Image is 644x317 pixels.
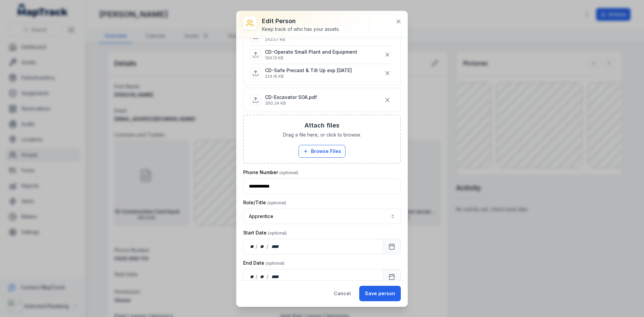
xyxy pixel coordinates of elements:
div: / [267,243,269,250]
div: year, [269,273,281,280]
h3: Attach files [305,121,339,130]
p: CD-Operate Small Plant and Equipment [265,49,357,55]
p: CD-Excavator SOA.pdf [265,94,317,101]
div: month, [258,273,267,280]
button: Calendar [383,239,401,254]
div: day, [249,243,256,250]
div: / [256,273,258,280]
label: Role/Title [243,199,286,206]
span: Drag a file here, or click to browse. [283,131,361,138]
div: day, [249,273,256,280]
button: Calendar [383,269,401,284]
div: / [256,243,258,250]
button: Cancel [328,286,357,301]
label: Start Date [243,229,287,236]
p: 390.34 KB [265,101,317,106]
p: 109.13 KB [265,55,357,61]
button: Apprentice [243,209,401,224]
div: / [267,273,269,280]
p: CD-Safe Precast & Tilt Up exp [DATE] [265,67,352,74]
p: 243.57 KB [265,37,349,42]
div: Keep track of who has your assets. [262,26,340,33]
div: year, [269,243,281,250]
label: Phone Number [243,169,298,176]
h3: Edit person [262,16,340,26]
div: month, [258,243,267,250]
p: 224.16 KB [265,74,352,79]
label: End Date [243,260,284,266]
button: Browse Files [299,145,345,158]
button: Save person [359,286,401,301]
